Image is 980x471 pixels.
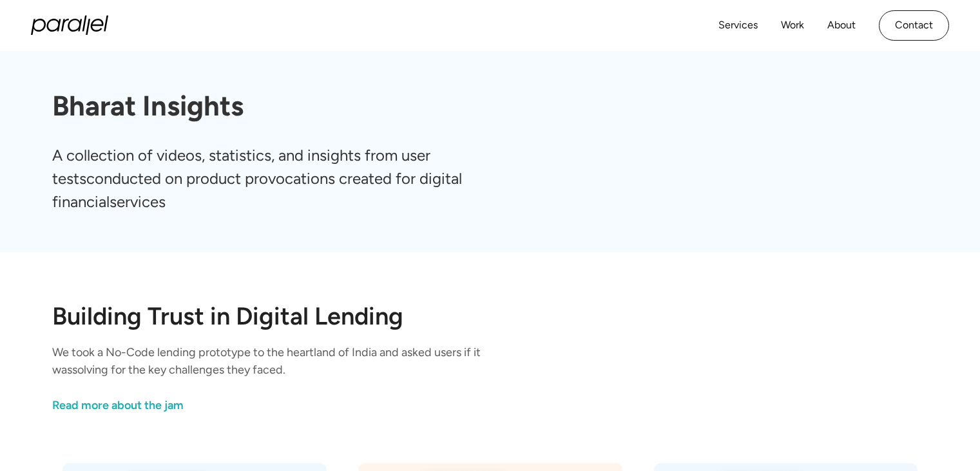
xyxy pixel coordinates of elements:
div: Read more about the jam [52,397,184,414]
h1: Bharat Insights [52,90,928,123]
h2: Building Trust in Digital Lending [52,304,928,328]
a: Contact [879,10,949,41]
a: Work [781,16,804,35]
p: We took a No-Code lending prototype to the heartland of India and asked users if it wassolving fo... [52,344,534,379]
a: About [827,16,856,35]
a: home [31,15,108,35]
a: link [52,397,534,414]
a: Services [718,16,758,35]
p: A collection of videos, statistics, and insights from user testsconducted on product provocations... [52,144,512,214]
